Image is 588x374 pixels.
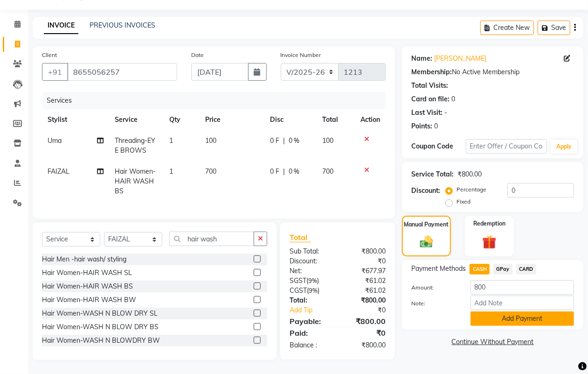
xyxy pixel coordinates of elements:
[42,295,136,305] div: Hair Women-HAIR WASH BW
[411,141,465,151] div: Coupon Code
[411,54,432,64] div: Name:
[404,337,581,347] a: Continue Without Payment
[457,198,470,206] label: Fixed
[338,256,393,266] div: ₹0
[411,108,443,118] div: Last Visit:
[283,136,285,146] span: |
[411,186,440,196] div: Discount:
[270,167,279,176] span: 0 F
[270,136,279,146] span: 0 F
[42,109,109,130] th: Stylist
[516,264,536,275] span: CARD
[411,169,454,179] div: Service Total:
[42,268,132,278] div: Hair Women-HAIR WASH SL
[411,81,448,91] div: Total Visits:
[457,185,486,194] label: Percentage
[205,136,216,145] span: 100
[308,277,317,284] span: 9%
[551,140,577,154] button: Apply
[48,167,69,176] span: FAIZAL
[538,21,570,35] button: Save
[411,121,432,131] div: Points:
[205,167,216,176] span: 700
[338,316,393,327] div: ₹800.00
[434,54,486,64] a: [PERSON_NAME]
[338,276,393,286] div: ₹61.02
[338,327,393,339] div: ₹0
[470,280,574,295] input: Amount
[90,21,155,29] a: PREVIOUS INVOICES
[289,167,300,176] span: 0 %
[42,322,159,332] div: Hair Women-WASH N BLOW DRY BS
[411,264,466,274] span: Payment Methods
[451,94,455,104] div: 0
[338,286,393,296] div: ₹61.02
[283,340,338,350] div: Balance :
[411,94,450,104] div: Card on file:
[283,266,338,276] div: Net:
[44,17,78,34] a: INVOICE
[67,63,177,81] input: Search by Name/Mobile/Email/Code
[169,167,173,176] span: 1
[48,136,62,145] span: Uma
[404,220,449,229] label: Manual Payment
[109,109,164,130] th: Service
[338,296,393,305] div: ₹800.00
[338,266,393,276] div: ₹677.97
[42,51,57,59] label: Client
[164,109,200,130] th: Qty
[411,67,452,77] div: Membership:
[42,254,126,264] div: Hair Men -hair wash/ styling
[115,136,155,155] span: Threading-EYE BROWS
[480,21,534,35] button: Create New
[416,234,437,249] img: _cash.svg
[290,276,306,285] span: SGST
[200,109,264,130] th: Price
[322,136,333,145] span: 100
[290,233,311,242] span: Total
[466,139,547,154] input: Enter Offer / Coupon Code
[283,256,338,266] div: Discount:
[264,109,317,130] th: Disc
[169,136,173,145] span: 1
[434,121,438,131] div: 0
[42,282,133,291] div: Hair Women-HAIR WASH BS
[470,296,574,310] input: Add Note
[283,167,285,176] span: |
[470,264,490,275] span: CASH
[290,286,307,295] span: CGST
[404,299,463,308] label: Note:
[478,233,500,251] img: _gift.svg
[317,109,355,130] th: Total
[473,219,505,228] label: Redemption
[309,287,318,294] span: 9%
[444,108,447,118] div: -
[470,311,574,326] button: Add Payment
[283,296,338,305] div: Total:
[338,247,393,256] div: ₹800.00
[355,109,386,130] th: Action
[43,92,393,109] div: Services
[42,63,68,81] button: +91
[322,167,333,176] span: 700
[493,264,512,275] span: GPay
[283,316,338,327] div: Payable:
[42,309,158,318] div: Hair Women-WASH N BLOW DRY SL
[289,136,300,146] span: 0 %
[115,167,156,195] span: Hair Women-HAIR WASH BS
[283,305,347,315] a: Add Tip
[283,247,338,256] div: Sub Total:
[283,276,338,286] div: ( )
[457,169,482,179] div: ₹800.00
[42,336,160,346] div: Hair Women-WASH N BLOWDRY BW
[411,67,574,77] div: No Active Membership
[404,283,463,292] label: Amount:
[338,340,393,350] div: ₹800.00
[281,51,321,59] label: Invoice Number
[169,232,254,246] input: Search or Scan
[191,51,204,59] label: Date
[283,327,338,339] div: Paid:
[283,286,338,296] div: ( )
[347,305,393,315] div: ₹0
